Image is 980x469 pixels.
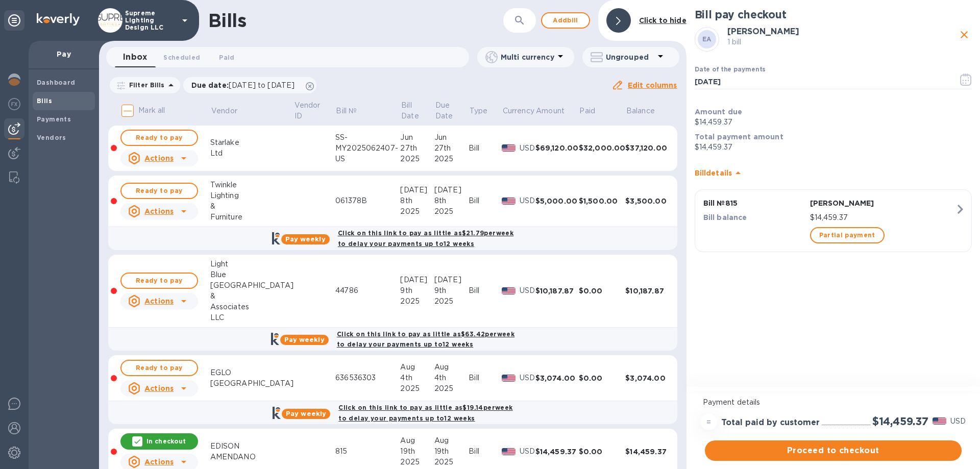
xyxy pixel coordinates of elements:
[211,106,250,116] span: Vendor
[579,286,626,296] div: $0.00
[520,195,535,206] p: USD
[625,196,669,206] div: $3,500.00
[520,446,535,457] p: USD
[501,52,554,62] p: Multi currency
[705,440,962,461] button: Proceed to checkout
[520,285,535,296] p: USD
[435,100,468,121] span: Due Date
[626,106,655,116] p: Balance
[625,373,669,383] div: $3,074.00
[606,52,654,62] p: Ungrouped
[400,275,434,285] div: [DATE]
[210,302,293,312] div: Associates
[37,134,66,141] b: Vendors
[210,452,293,462] div: AMENDANO
[210,280,293,291] div: [GEOGRAPHIC_DATA]
[703,198,806,208] p: Bill № 815
[210,291,293,302] div: &
[144,207,174,215] u: Actions
[335,373,400,383] div: 636536303
[950,416,966,427] p: USD
[335,195,400,206] div: 061378B
[210,441,293,452] div: EDISON
[211,106,237,116] p: Vendor
[295,100,335,121] span: Vendor ID
[210,367,293,378] div: EGLO
[435,100,455,121] p: Due Date
[338,404,512,422] b: Click on this link to pay as little as $19.14 per week to delay your payments up to 12 weeks
[8,98,20,110] img: Foreign exchange
[535,447,579,457] div: $14,459.37
[338,229,513,248] b: Click on this link to pay as little as $21.79 per week to delay your payments up to 12 weeks
[286,410,326,417] b: Pay weekly
[695,189,972,252] button: Bill №815[PERSON_NAME]Bill balance$14,459.37Partial payment
[721,418,820,428] h3: Total paid by customer
[400,435,434,446] div: Aug
[130,362,189,374] span: Ready to pay
[130,185,189,197] span: Ready to pay
[400,206,434,217] div: 2025
[125,10,176,31] p: Supreme Lighting Design LLC
[37,79,76,86] b: Dashboard
[727,37,957,47] p: 1 bill
[210,148,293,159] div: Ltd
[400,285,434,296] div: 9th
[520,143,535,154] p: USD
[536,106,578,116] span: Amount
[502,448,516,455] img: USD
[434,195,469,206] div: 8th
[579,373,626,383] div: $0.00
[401,100,420,121] p: Bill Date
[469,446,502,457] div: Bill
[210,212,293,223] div: Furniture
[502,144,516,152] img: USD
[695,169,732,177] b: Bill details
[550,14,581,27] span: Add bill
[400,143,434,154] div: 27th
[695,117,972,128] p: $14,459.37
[695,67,765,73] label: Date of the payments
[400,132,434,143] div: Jun
[957,27,972,42] button: close
[208,10,246,31] h1: Bills
[210,378,293,389] div: [GEOGRAPHIC_DATA]
[335,132,400,164] div: SS-MY2025062407-US
[125,81,165,89] p: Filter Bills
[434,132,469,143] div: Jun
[535,373,579,383] div: $3,074.00
[37,115,71,123] b: Payments
[703,212,806,223] p: Bill balance
[120,360,198,376] button: Ready to pay
[139,105,165,116] p: Mark all
[579,143,626,153] div: $32,000.00
[502,375,516,382] img: USD
[210,312,293,323] div: LLC
[810,227,885,243] button: Partial payment
[146,437,186,446] p: In checkout
[626,106,668,116] span: Balance
[502,198,516,205] img: USD
[625,447,669,457] div: $14,459.37
[520,373,535,383] p: USD
[337,330,514,349] b: Click on this link to pay as little as $63.42 per week to delay your payments up to 12 weeks
[695,133,783,141] b: Total payment amount
[695,108,743,116] b: Amount due
[695,157,972,189] div: Billdetails
[434,143,469,154] div: 27th
[120,183,198,199] button: Ready to pay
[434,285,469,296] div: 9th
[625,286,669,296] div: $10,187.87
[469,195,502,206] div: Bill
[210,137,293,148] div: Starlake
[580,106,609,116] span: Paid
[400,446,434,457] div: 19th
[144,384,174,392] u: Actions
[335,446,400,457] div: 815
[469,285,502,296] div: Bill
[191,80,300,90] p: Due date :
[695,8,972,21] h2: Bill pay checkout
[810,212,955,223] p: $14,459.37
[4,10,24,31] div: Unpin categories
[503,106,534,116] p: Currency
